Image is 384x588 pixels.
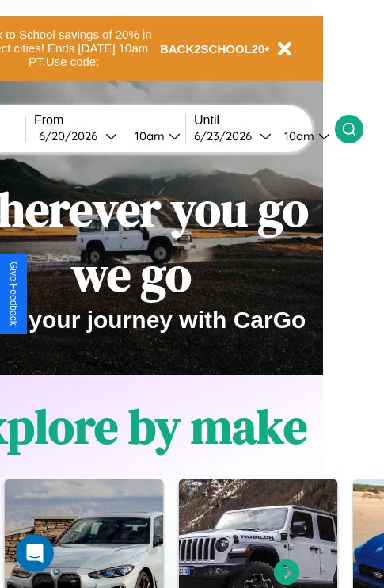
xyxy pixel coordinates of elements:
button: 10am [272,128,335,144]
div: 6 / 20 / 2026 [39,128,105,143]
div: Give Feedback [8,262,19,326]
button: 10am [122,128,185,144]
label: From [34,113,185,128]
b: BACK2SCHOOL20 [160,42,265,55]
div: 10am [127,128,169,143]
div: 10am [276,128,318,143]
iframe: Intercom live chat [16,534,54,572]
button: 6/20/2026 [34,128,122,144]
div: 6 / 23 / 2026 [194,128,260,143]
label: Until [194,113,335,128]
